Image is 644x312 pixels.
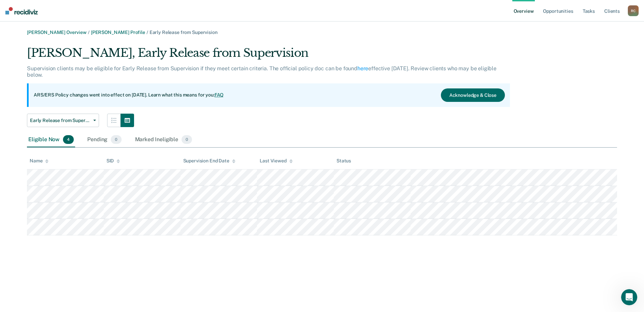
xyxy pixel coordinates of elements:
[260,158,292,164] div: Last Viewed
[27,132,75,147] div: Eligible Now4
[182,135,192,144] span: 0
[336,158,351,164] div: Status
[357,65,368,72] a: here
[150,30,218,35] span: Early Release from Supervision
[628,5,639,16] button: RC
[27,30,87,35] a: [PERSON_NAME] Overview
[134,132,194,147] div: Marked Ineligible0
[30,118,91,123] span: Early Release from Supervision
[91,30,145,35] a: [PERSON_NAME] Profile
[145,30,150,35] span: /
[27,65,496,78] p: Supervision clients may be eligible for Early Release from Supervision if they meet certain crite...
[63,135,74,144] span: 4
[87,30,91,35] span: /
[621,289,637,305] iframe: Intercom live chat
[86,132,123,147] div: Pending0
[441,88,505,102] button: Acknowledge & Close
[111,135,121,144] span: 0
[30,158,49,164] div: Name
[106,158,120,164] div: SID
[5,7,38,14] img: Recidiviz
[27,114,99,127] button: Early Release from Supervision
[628,5,639,16] div: R C
[27,46,510,65] div: [PERSON_NAME], Early Release from Supervision
[183,158,235,164] div: Supervision End Date
[215,92,224,97] a: FAQ
[34,92,224,99] p: ARS/ERS Policy changes went into effect on [DATE]. Learn what this means for you:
